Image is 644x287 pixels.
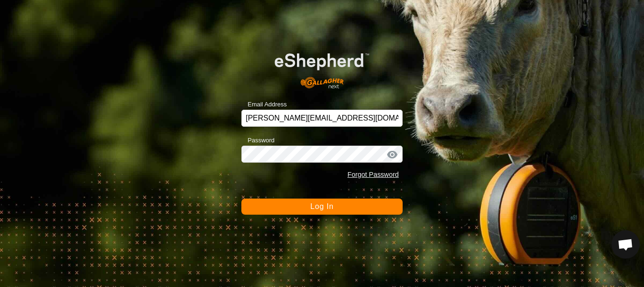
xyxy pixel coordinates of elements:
[257,40,386,95] img: E-shepherd Logo
[241,100,287,109] label: Email Address
[310,202,333,210] span: Log In
[347,171,399,178] a: Forgot Password
[611,230,640,259] a: Open chat
[241,136,274,145] label: Password
[241,110,403,127] input: Email Address
[241,199,403,215] button: Log In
